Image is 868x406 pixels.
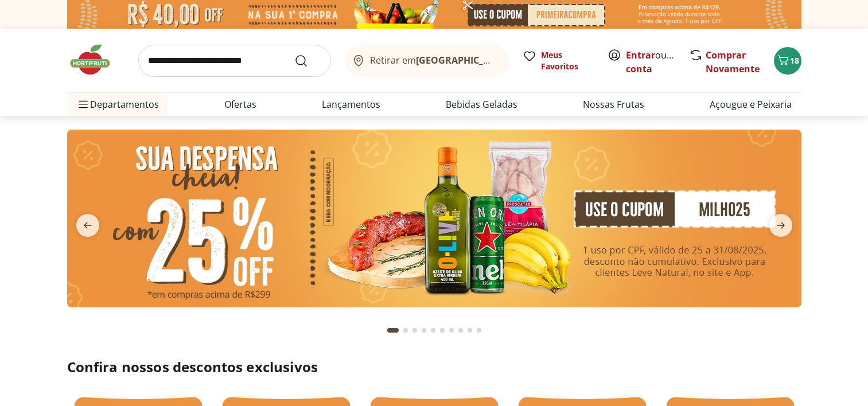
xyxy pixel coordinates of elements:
[385,317,401,344] button: Current page from fs-carousel
[446,97,517,111] a: Bebidas Geladas
[456,317,465,344] button: Go to page 8 from fs-carousel
[370,55,497,65] span: Retirar em
[401,317,410,344] button: Go to page 2 from fs-carousel
[523,49,594,72] a: Meus Favoritos
[429,317,438,344] button: Go to page 5 from fs-carousel
[416,54,609,67] b: [GEOGRAPHIC_DATA]/[GEOGRAPHIC_DATA]
[626,48,677,76] span: ou
[474,317,484,344] button: Go to page 10 from fs-carousel
[322,97,380,111] a: Lançamentos
[224,97,256,111] a: Ofertas
[438,317,447,344] button: Go to page 6 from fs-carousel
[626,49,655,61] a: Entrar
[67,42,124,77] img: Hortifruti
[541,49,594,72] span: Meus Favoritos
[410,317,419,344] button: Go to page 3 from fs-carousel
[706,49,760,75] a: Comprar Novamente
[76,91,159,118] span: Departamentos
[710,97,792,111] a: Açougue e Peixaria
[76,91,90,118] button: Menu
[583,97,644,111] a: Nossas Frutas
[67,358,801,376] h2: Confira nossos descontos exclusivos
[294,54,322,68] button: Submit Search
[138,45,331,77] input: search
[345,45,509,77] button: Retirar em[GEOGRAPHIC_DATA]/[GEOGRAPHIC_DATA]
[67,214,108,237] button: previous
[760,214,801,237] button: next
[465,317,474,344] button: Go to page 9 from fs-carousel
[419,317,429,344] button: Go to page 4 from fs-carousel
[447,317,456,344] button: Go to page 7 from fs-carousel
[774,47,801,75] button: Carrinho
[790,55,799,66] span: 18
[67,130,801,307] img: cupom
[626,49,689,75] a: Criar conta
